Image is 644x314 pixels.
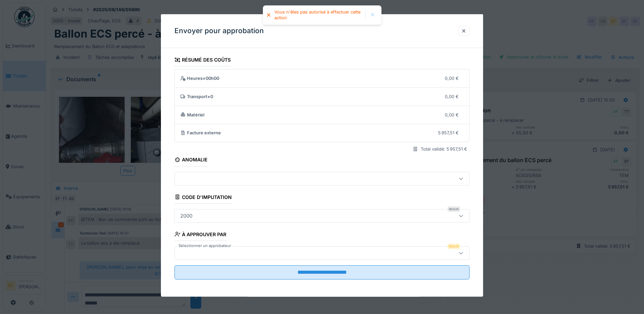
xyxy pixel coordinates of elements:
[448,244,460,249] div: Requis
[178,127,466,139] summary: Facture externe5 957,51 €
[178,108,466,121] summary: Matériel0,00 €
[180,75,440,82] div: Heures × 00h00
[178,212,195,219] div: 2000
[180,93,440,99] div: Transport × 0
[448,206,460,211] div: Requis
[178,72,466,85] summary: Heures×00h000,00 €
[174,55,231,66] div: Résumé des coûts
[180,111,440,118] div: Matériel
[178,90,466,103] summary: Transport×00,00 €
[445,111,459,118] div: 0,00 €
[421,146,467,152] div: Total validé: 5 957,51 €
[174,27,264,35] h3: Envoyer pour approbation
[445,75,459,82] div: 0,00 €
[274,9,362,21] div: Vous n'êtes pas autorisé à effectuer cette action
[438,130,459,136] div: 5 957,51 €
[177,243,232,249] label: Sélectionner un approbateur
[174,155,208,166] div: Anomalie
[174,229,226,241] div: À approuver par
[180,130,433,136] div: Facture externe
[174,192,232,203] div: Code d'imputation
[445,93,459,99] div: 0,00 €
